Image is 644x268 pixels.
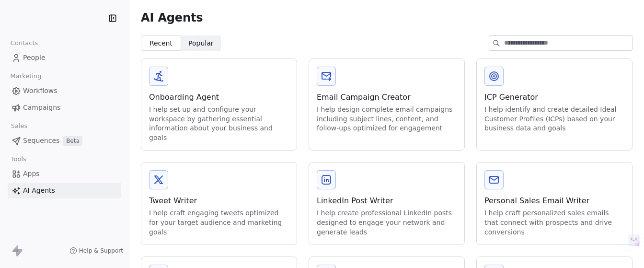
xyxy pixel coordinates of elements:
[149,209,289,237] div: I help craft engaging tweets optimized for your target audience and marketing goals
[69,247,123,255] a: Help & Support
[23,186,55,196] span: AI Agents
[8,183,121,198] a: AI Agents
[63,136,82,146] span: Beta
[23,86,57,96] span: Workflows
[23,53,46,63] span: People
[149,105,289,142] div: I help set up and configure your workspace by gathering essential information about your business...
[484,195,624,207] div: Personal Sales Email Writer
[141,11,203,25] span: AI Agents
[23,136,59,146] span: Sequences
[8,133,121,149] a: SequencesBeta
[317,105,457,133] div: I help design complete email campaigns including subject lines, content, and follow-ups optimized...
[317,195,457,207] div: LinkedIn Post Writer
[484,105,624,133] div: I help identify and create detailed Ideal Customer Profiles (ICPs) based on your business data an...
[8,83,121,99] a: Workflows
[7,119,32,133] span: Sales
[484,209,624,237] div: I help craft personalized sales emails that connect with prospects and drive conversions
[484,92,624,103] div: ICP Generator
[8,100,121,116] a: Campaigns
[8,50,121,66] a: People
[79,247,123,255] span: Help & Support
[149,92,289,103] div: Onboarding Agent
[23,103,60,113] span: Campaigns
[149,195,289,207] div: Tweet Writer
[6,36,42,50] span: Contacts
[6,69,46,83] span: Marketing
[317,209,457,237] div: I help create professional LinkedIn posts designed to engage your network and generate leads
[7,152,30,166] span: Tools
[317,92,457,103] div: Email Campaign Creator
[188,38,214,48] span: Popular
[23,169,40,179] span: Apps
[8,166,121,182] a: Apps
